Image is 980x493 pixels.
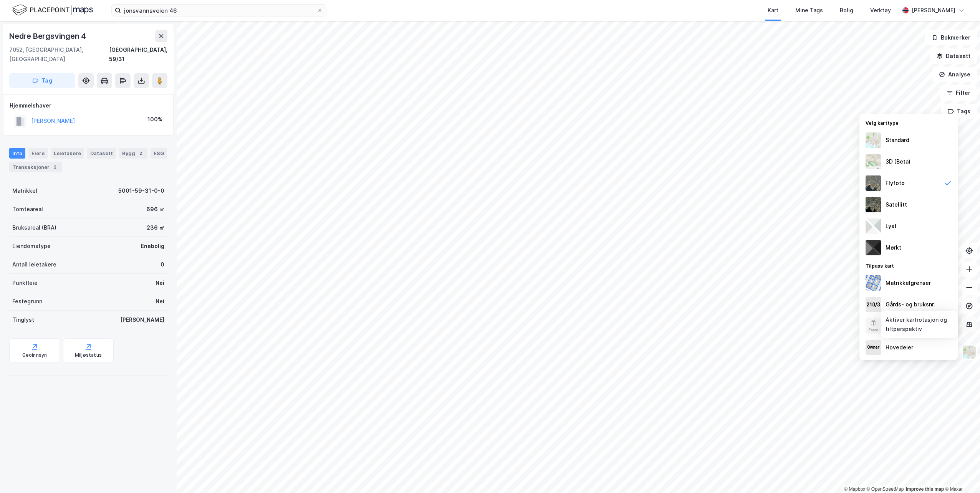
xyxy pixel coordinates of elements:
[942,456,980,493] iframe: Chat Widget
[151,148,167,159] div: ESG
[866,132,881,148] img: Z
[12,3,93,17] img: logo.f888ab2527a4732fd821a326f86c7f29.svg
[121,5,317,16] input: Søk på adresse, matrikkel, gårdeiere, leietakere eller personer
[886,243,901,252] div: Mørkt
[866,340,881,355] img: majorOwner.b5e170eddb5c04bfeeff.jpeg
[9,162,62,172] div: Transaksjoner
[866,175,881,191] img: Z
[12,260,56,269] div: Antall leietakere
[9,73,75,88] button: Tag
[51,148,84,159] div: Leietakere
[10,101,167,110] div: Hjemmelshaver
[859,258,958,272] div: Tilpass kart
[12,278,38,288] div: Punktleie
[9,30,88,42] div: Nedre Bergsvingen 4
[886,343,913,352] div: Hovedeier
[906,486,944,492] a: Improve this map
[886,136,909,145] div: Standard
[120,315,164,324] div: [PERSON_NAME]
[147,223,164,232] div: 236 ㎡
[886,157,910,166] div: 3D (Beta)
[795,6,823,15] div: Mine Tags
[886,300,935,309] div: Gårds- og bruksnr.
[87,148,116,159] div: Datasett
[9,45,109,64] div: 7052, [GEOGRAPHIC_DATA], [GEOGRAPHIC_DATA]
[886,200,907,209] div: Satellitt
[156,297,164,306] div: Nei
[146,205,164,214] div: 696 ㎡
[925,30,977,45] button: Bokmerker
[844,486,865,492] a: Mapbox
[866,318,881,334] img: Z
[147,115,162,124] div: 100%
[962,345,977,359] img: Z
[932,67,977,82] button: Analyse
[866,297,881,312] img: cadastreKeys.547ab17ec502f5a4ef2b.jpeg
[12,223,56,232] div: Bruksareal (BRA)
[12,242,51,251] div: Eiendomstype
[866,154,881,169] img: Z
[866,218,881,234] img: luj3wr1y2y3+OchiMxRmMxRlscgabnMEmZ7DJGWxyBpucwSZnsMkZbHIGm5zBJmewyRlscgabnMEmZ7DJGWxyBpucwSZnsMkZ...
[12,186,37,195] div: Matrikkel
[912,6,955,15] div: [PERSON_NAME]
[28,148,48,159] div: Eiere
[51,163,59,171] div: 2
[137,149,144,157] div: 2
[156,278,164,288] div: Nei
[886,321,909,331] div: Etiketter
[870,6,891,15] div: Verktøy
[12,297,42,306] div: Festegrunn
[840,6,853,15] div: Bolig
[867,486,904,492] a: OpenStreetMap
[9,148,25,159] div: Info
[886,179,905,188] div: Flyfoto
[886,222,897,231] div: Lyst
[866,275,881,291] img: cadastreBorders.cfe08de4b5ddd52a10de.jpeg
[118,186,164,195] div: 5001-59-31-0-0
[866,240,881,255] img: nCdM7BzjoCAAAAAElFTkSuQmCC
[930,48,977,64] button: Datasett
[940,85,977,101] button: Filter
[75,352,102,358] div: Miljøstatus
[22,352,47,358] div: Geoinnsyn
[109,45,167,64] div: [GEOGRAPHIC_DATA], 59/31
[859,116,958,129] div: Velg karttype
[768,6,778,15] div: Kart
[119,148,147,159] div: Bygg
[161,260,164,269] div: 0
[941,104,977,119] button: Tags
[12,205,43,214] div: Tomteareal
[12,315,34,324] div: Tinglyst
[886,278,931,288] div: Matrikkelgrenser
[141,242,164,251] div: Enebolig
[866,197,881,212] img: 9k=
